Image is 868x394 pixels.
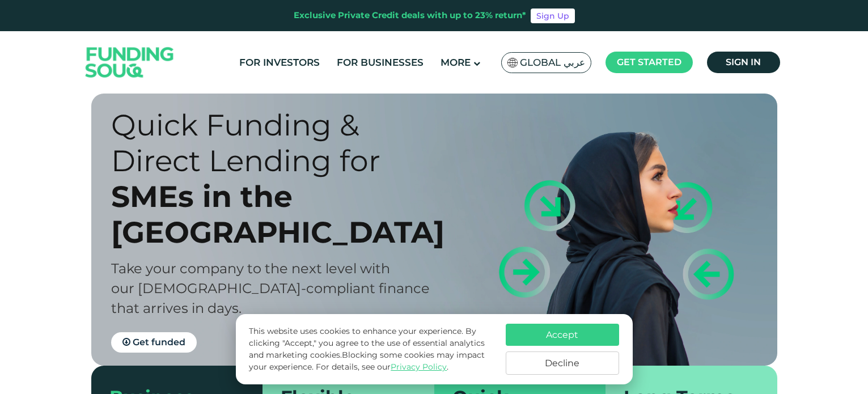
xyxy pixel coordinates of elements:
a: Get funded [111,332,197,353]
a: Privacy Policy [391,362,447,372]
span: Blocking some cookies may impact your experience. [249,350,485,372]
a: For Businesses [334,53,426,72]
span: Get started [617,57,681,67]
span: Sign in [726,57,761,67]
span: For details, see our . [316,362,448,372]
img: Logo [74,34,185,91]
div: SMEs in the [GEOGRAPHIC_DATA] [111,179,454,250]
div: Quick Funding & Direct Lending for [111,107,454,179]
a: Sign in [707,52,780,73]
a: For Investors [236,53,323,72]
p: This website uses cookies to enhance your experience. By clicking "Accept," you agree to the use ... [249,325,494,373]
div: Exclusive Private Credit deals with up to 23% return* [294,9,526,22]
img: SA Flag [507,58,518,67]
span: Global عربي [520,56,585,69]
span: Get funded [133,337,185,348]
a: Sign Up [531,9,575,23]
button: Accept [506,324,619,346]
span: More [441,57,471,68]
span: Take your company to the next level with our [DEMOGRAPHIC_DATA]-compliant finance that arrives in... [111,260,430,316]
button: Decline [506,351,619,375]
